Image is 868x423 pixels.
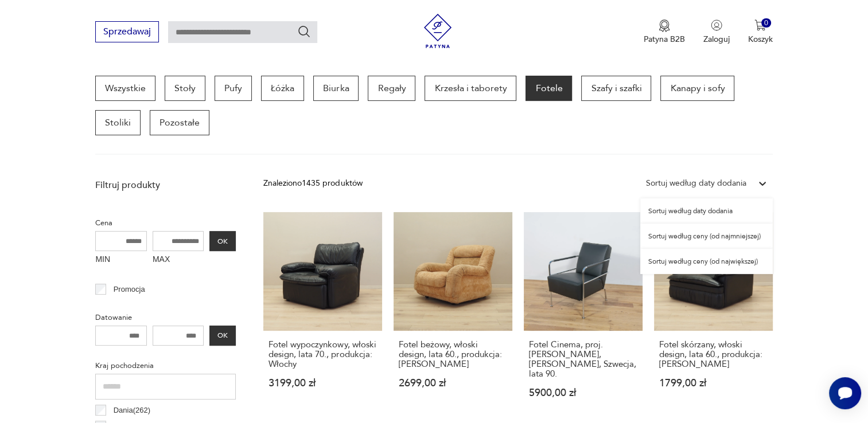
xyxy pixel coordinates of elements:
[659,378,768,388] p: 1799,00 zł
[654,212,773,420] a: Fotel skórzany, włoski design, lata 60., produkcja: WłochyFotel skórzany, włoski design, lata 60....
[95,21,159,42] button: Sprzedawaj
[263,212,382,420] a: Fotel wypoczynkowy, włoski design, lata 70., produkcja: WłochyFotel wypoczynkowy, włoski design, ...
[153,251,204,269] label: MAX
[644,34,685,45] p: Patyna B2B
[644,19,685,45] button: Patyna B2B
[529,388,637,398] p: 5900,00 zł
[703,19,730,45] button: Zaloguj
[114,283,145,296] p: Promocja
[524,212,643,420] a: Fotel Cinema, proj. Gunilla Allard, Lammhults, Szwecja, lata 90.Fotel Cinema, proj. [PERSON_NAME]...
[394,212,512,420] a: Fotel beżowy, włoski design, lata 60., produkcja: WłochyFotel beżowy, włoski design, lata 60., pr...
[761,18,771,28] div: 0
[95,29,159,37] a: Sprzedawaj
[150,110,209,135] a: Pozostałe
[529,340,637,379] h3: Fotel Cinema, proj. [PERSON_NAME], [PERSON_NAME], Szwecja, lata 90.
[421,14,455,48] img: Patyna - sklep z meblami i dekoracjami vintage
[95,311,236,324] p: Datowanie
[313,76,359,101] a: Biurka
[114,404,150,417] p: Dania ( 262 )
[268,378,377,388] p: 3199,00 zł
[297,25,311,38] button: Szukaj
[640,198,773,224] div: Sortuj według daty dodania
[95,359,236,372] p: Kraj pochodzenia
[748,19,773,45] button: 0Koszyk
[95,110,141,135] a: Stoliki
[268,340,377,369] h3: Fotel wypoczynkowy, włoski design, lata 70., produkcja: Włochy
[660,76,734,101] a: Kanapy i sofy
[95,179,236,191] p: Filtruj produkty
[263,177,362,190] div: Znaleziono 1435 produktów
[215,76,252,101] a: Pufy
[646,177,746,190] div: Sortuj według daty dodania
[659,340,768,369] h3: Fotel skórzany, włoski design, lata 60., produkcja: [PERSON_NAME]
[526,76,572,101] a: Fotele
[399,340,507,369] h3: Fotel beżowy, włoski design, lata 60., produkcja: [PERSON_NAME]
[368,76,415,101] a: Regały
[209,231,236,251] button: OK
[748,34,773,45] p: Koszyk
[95,251,147,269] label: MIN
[640,249,773,274] div: Sortuj według ceny (od największej)
[581,76,651,101] a: Szafy i szafki
[640,224,773,249] div: Sortuj według ceny (od najmniejszej)
[829,377,861,409] iframe: Smartsupp widget button
[425,76,516,101] a: Krzesła i taborety
[165,76,205,101] a: Stoły
[95,217,236,229] p: Cena
[95,76,155,101] a: Wszystkie
[261,76,304,101] a: Łóżka
[711,19,722,31] img: Ikonka użytkownika
[209,326,236,346] button: OK
[703,34,730,45] p: Zaloguj
[754,19,766,31] img: Ikona koszyka
[659,19,670,32] img: Ikona medalu
[399,378,507,388] p: 2699,00 zł
[644,19,685,45] a: Ikona medaluPatyna B2B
